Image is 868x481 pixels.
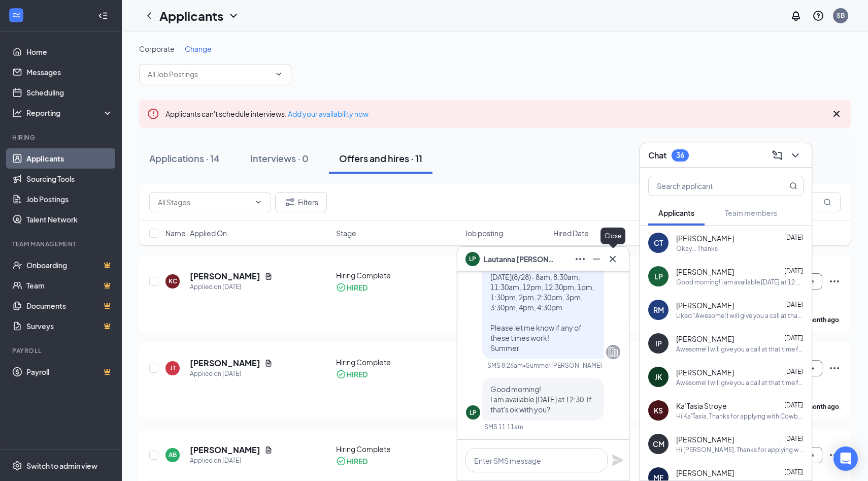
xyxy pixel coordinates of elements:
[169,451,177,459] div: AB
[676,267,734,277] span: [PERSON_NAME]
[784,468,803,476] span: [DATE]
[676,233,734,243] span: [PERSON_NAME]
[190,369,273,379] div: Applied on [DATE]
[264,359,273,367] svg: Document
[336,369,346,379] svg: CheckmarkCircle
[654,405,663,415] div: KS
[590,253,603,265] svg: Minimize
[336,270,459,280] div: Hiring Complete
[830,108,843,120] svg: Cross
[336,282,346,293] svg: CheckmarkCircle
[347,282,368,293] div: HIRED
[26,275,113,296] a: TeamCrown
[275,192,327,212] button: Filter Filters
[12,461,22,471] svg: Settings
[336,444,459,454] div: Hiring Complete
[284,196,296,208] svg: Filter
[676,244,718,253] div: Okay... Thanks
[190,271,260,282] h5: [PERSON_NAME]
[523,361,602,370] span: • Summer [PERSON_NAME]
[26,169,113,189] a: Sourcing Tools
[649,176,769,196] input: Search applicant
[658,208,694,217] span: Applicants
[26,316,113,336] a: SurveysCrown
[784,401,803,409] span: [DATE]
[158,197,250,208] input: All Stages
[26,362,113,382] a: PayrollCrown
[12,240,111,248] div: Team Management
[803,403,839,410] b: a month ago
[143,10,155,22] svg: ChevronLeft
[784,267,803,275] span: [DATE]
[676,300,734,310] span: [PERSON_NAME]
[600,228,625,244] div: Close
[784,301,803,308] span: [DATE]
[26,42,113,62] a: Home
[676,401,727,411] span: Ka’Tasia Stroye
[336,357,459,367] div: Hiring Complete
[484,253,555,265] span: Lautanna [PERSON_NAME]
[26,255,113,275] a: OnboardingCrown
[190,456,273,466] div: Applied on [DATE]
[789,149,802,162] svg: ChevronDown
[654,271,663,281] div: LP
[159,7,223,24] h1: Applicants
[676,334,734,344] span: [PERSON_NAME]
[165,228,227,238] span: Name · Applied On
[837,11,845,20] div: SB
[572,251,588,267] button: Ellipses
[588,251,605,267] button: Minimize
[169,277,177,285] div: KC
[676,311,804,320] div: Liked “Awesome! I will give you a call at that time from a private number”
[26,461,97,471] div: Switch to admin view
[676,278,804,286] div: Good morning! I am available [DATE] at 12:30. If that's ok with you?
[149,152,220,165] div: Applications · 14
[828,449,841,461] svg: Ellipses
[784,234,803,241] span: [DATE]
[784,368,803,375] span: [DATE]
[148,69,271,80] input: All Job Postings
[676,345,804,354] div: Awesome! I will give you a call at that time from a private number
[654,238,663,248] div: CT
[165,109,369,118] span: Applicants can't schedule interviews.
[26,296,113,316] a: DocumentsCrown
[653,439,664,449] div: CM
[190,444,260,456] h5: [PERSON_NAME]
[11,10,21,20] svg: WorkstreamLogo
[336,228,356,238] span: Stage
[26,209,113,230] a: Talent Network
[185,44,212,53] span: Change
[784,334,803,342] span: [DATE]
[250,152,309,165] div: Interviews · 0
[26,108,114,118] div: Reporting
[190,282,273,292] div: Applied on [DATE]
[676,412,804,421] div: Hi Ka'Tasia, Thanks for applying with Cowboy Chicken! We would like to move forward with a phone ...
[828,362,841,374] svg: Ellipses
[676,378,804,387] div: Awesome! I will give you a call at that time from a private number
[676,434,734,444] span: [PERSON_NAME]
[26,189,113,209] a: Job Postings
[612,454,624,466] button: Plane
[12,108,22,118] svg: Analysis
[227,10,240,22] svg: ChevronDown
[655,338,662,348] div: IP
[336,456,346,466] svg: CheckmarkCircle
[605,251,621,267] button: Cross
[789,182,797,190] svg: MagnifyingGlass
[725,208,777,217] span: Team members
[264,446,273,454] svg: Document
[574,253,586,265] svg: Ellipses
[275,70,283,78] svg: ChevronDown
[828,275,841,287] svg: Ellipses
[676,445,804,454] div: Hi [PERSON_NAME], Thanks for applying with Cowboy Chicken! We would like to move forward with a p...
[771,149,783,162] svg: ComposeMessage
[653,305,664,315] div: RM
[676,468,734,478] span: [PERSON_NAME]
[347,456,368,466] div: HIRED
[12,346,111,355] div: Payroll
[139,44,175,53] span: Corporate
[470,408,477,417] div: LP
[147,108,159,120] svg: Error
[264,272,273,280] svg: Document
[812,10,824,22] svg: QuestionInfo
